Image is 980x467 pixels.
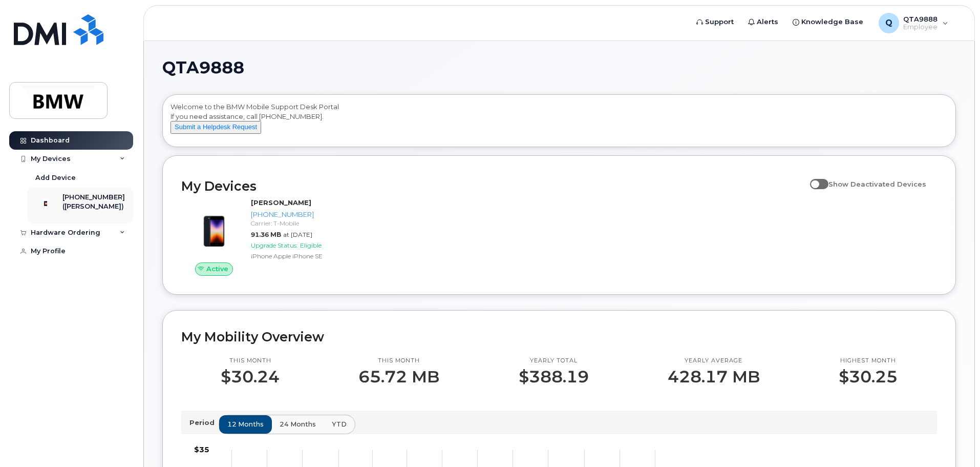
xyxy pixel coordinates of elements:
[828,180,926,188] span: Show Deactivated Devices
[519,357,589,365] p: Yearly total
[251,231,281,238] span: 91.36 MB
[189,203,239,252] img: image20231002-3703462-10zne2t.jpeg
[358,368,439,386] p: 65.72 MB
[181,329,937,344] h2: My Mobility Overview
[839,357,898,365] p: Highest month
[171,102,948,143] div: Welcome to the BMW Mobile Support Desk Portal If you need assistance, call [PHONE_NUMBER].
[171,123,261,131] a: Submit a Helpdesk Request
[251,219,357,228] div: Carrier: T-Mobile
[189,418,219,428] p: Period
[171,121,261,134] button: Submit a Helpdesk Request
[251,252,357,260] div: iPhone Apple iPhone SE
[668,368,760,386] p: 428.17 MB
[251,198,311,207] strong: [PERSON_NAME]
[839,368,898,386] p: $30.25
[810,174,818,182] input: Show Deactivated Devices
[194,445,209,454] tspan: $35
[300,241,322,249] span: Eligible
[221,368,280,386] p: $30.24
[280,419,316,429] span: 24 months
[206,264,228,274] span: Active
[162,60,244,75] span: QTA9888
[181,178,805,194] h2: My Devices
[935,422,972,459] iframe: Messenger Launcher
[332,419,347,429] span: YTD
[181,198,361,276] a: Active[PERSON_NAME][PHONE_NUMBER]Carrier: T-Mobile91.36 MBat [DATE]Upgrade Status:EligibleiPhone ...
[251,241,298,249] span: Upgrade Status:
[358,357,439,365] p: This month
[251,210,357,219] div: [PHONE_NUMBER]
[519,368,589,386] p: $388.19
[221,357,280,365] p: This month
[283,231,312,238] span: at [DATE]
[668,357,760,365] p: Yearly average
